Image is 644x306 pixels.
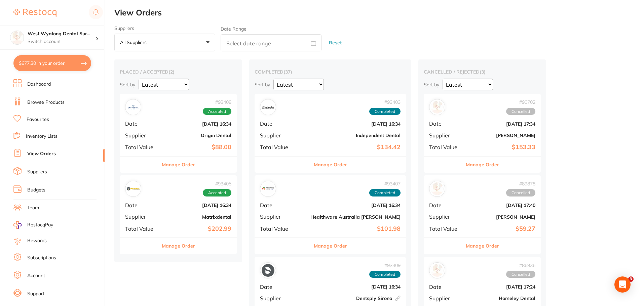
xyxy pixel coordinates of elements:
a: Budgets [27,187,45,193]
b: Healthware Australia [PERSON_NAME] [310,214,401,220]
label: Date Range [221,26,247,32]
p: Sort by [120,82,135,88]
h2: View Orders [114,8,644,17]
span: Total Value [429,144,463,150]
span: Supplier [260,214,305,220]
a: Browse Products [27,99,65,106]
span: Accepted [203,108,231,115]
span: Total Value [125,226,159,232]
span: Date [429,202,463,208]
label: Suppliers [114,26,215,31]
a: Support [27,291,44,297]
span: Supplier [260,295,305,301]
b: [DATE] 16:34 [310,121,401,127]
a: Dashboard [27,81,51,88]
span: Total Value [260,144,305,150]
img: Restocq Logo [13,9,56,17]
span: Date [429,284,463,290]
h4: West Wyalong Dental Surgery (DentalTown 4) [28,31,96,37]
span: # 93408 [203,99,231,105]
span: # 90702 [506,99,535,105]
a: View Orders [27,150,56,157]
span: Date [260,121,305,127]
p: Sort by [424,82,439,88]
b: [DATE] 16:34 [164,203,231,208]
button: All suppliers [114,34,215,52]
img: Matrixdental [127,182,140,195]
img: RestocqPay [13,221,22,229]
a: Rewards [27,237,47,244]
button: Manage Order [162,157,195,173]
b: $134.42 [310,144,401,151]
span: # 93405 [203,181,231,186]
span: Date [125,202,159,208]
img: Independent Dental [262,101,274,114]
h2: placed / accepted ( 2 ) [120,69,237,75]
b: $59.27 [468,225,535,232]
b: $101.98 [310,225,401,232]
span: Completed [369,271,401,278]
span: # 93407 [369,181,401,186]
a: Account [27,272,45,279]
span: Date [429,121,463,127]
a: RestocqPay [13,221,53,229]
span: Supplier [125,214,159,220]
div: Matrixdental#93405AcceptedDate[DATE] 16:34SupplierMatrixdentalTotal Value$202.99Manage Order [120,175,237,254]
a: Inventory Lists [26,133,58,140]
h2: cancelled / rejected ( 3 ) [424,69,541,75]
a: Favourites [27,116,49,123]
b: [DATE] 17:40 [468,203,535,208]
b: [DATE] 16:34 [310,203,401,208]
b: [PERSON_NAME] [468,133,535,138]
span: Completed [369,108,401,115]
button: Manage Order [314,238,347,254]
span: Completed [369,189,401,196]
input: Select date range [221,34,321,51]
span: RestocqPay [27,222,53,228]
h2: completed ( 37 ) [255,69,406,75]
button: Manage Order [314,157,347,173]
b: $88.00 [164,144,231,151]
b: [PERSON_NAME] [468,214,535,220]
button: Manage Order [466,157,499,173]
b: $153.33 [468,144,535,151]
span: Total Value [260,226,305,232]
button: Manage Order [162,238,195,254]
span: Date [125,121,159,127]
img: Adam Dental [431,101,444,114]
b: Origin Dental [164,133,231,138]
img: Origin Dental [127,101,140,114]
button: Manage Order [466,238,499,254]
span: # 89878 [506,181,535,186]
a: Suppliers [27,169,47,175]
span: 3 [628,276,634,282]
span: Supplier [429,132,463,138]
img: Healthware Australia Ridley [262,182,274,195]
span: Cancelled [506,108,535,115]
span: Total Value [429,226,463,232]
img: Henry Schein Halas [431,182,444,195]
a: Team [27,205,39,211]
span: Supplier [429,295,463,301]
b: Independent Dental [310,133,401,138]
b: Dentsply Sirona [310,296,401,301]
span: # 93409 [369,263,401,268]
b: [DATE] 16:34 [164,121,231,127]
span: # 86936 [506,263,535,268]
span: Cancelled [506,189,535,196]
b: [DATE] 16:34 [310,284,401,290]
span: # 93403 [369,99,401,105]
b: $202.99 [164,225,231,232]
span: Accepted [203,189,231,196]
p: All suppliers [120,39,149,45]
b: [DATE] 17:24 [468,284,535,290]
button: Reset [327,34,344,52]
b: Horseley Dental [468,296,535,301]
span: Date [260,284,305,290]
span: Total Value [125,144,159,150]
a: Subscriptions [27,255,56,261]
p: Sort by [255,82,270,88]
div: Origin Dental#93408AcceptedDate[DATE] 16:34SupplierOrigin DentalTotal Value$88.00Manage Order [120,94,237,173]
div: Open Intercom Messenger [614,276,631,293]
img: Dentsply Sirona [262,264,274,277]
